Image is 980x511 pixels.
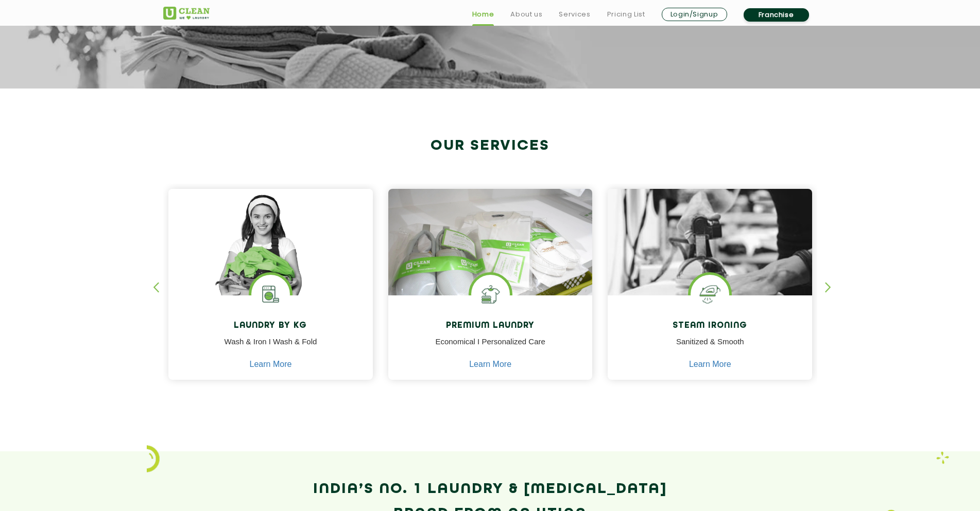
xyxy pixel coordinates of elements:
a: Home [472,8,494,21]
img: a girl with laundry basket [168,189,373,325]
h4: Steam Ironing [615,321,804,331]
h4: Premium Laundry [396,321,585,331]
img: laundry done shoes and clothes [388,189,593,325]
img: clothes ironed [608,189,812,353]
img: UClean Laundry and Dry Cleaning [163,7,210,20]
a: About us [510,8,542,21]
a: Learn More [250,360,292,369]
a: Learn More [469,360,511,369]
img: Shoes Cleaning [471,275,510,313]
a: Services [559,8,590,21]
h4: Laundry by Kg [176,321,365,331]
a: Login/Signup [662,8,727,21]
a: Learn More [689,360,731,369]
p: Wash & Iron I Wash & Fold [176,336,365,359]
a: Franchise [744,8,809,22]
p: Sanitized & Smooth [615,336,804,359]
img: Laundry wash and iron [936,451,949,464]
a: Pricing List [607,8,645,21]
p: Economical I Personalized Care [396,336,585,359]
img: icon_2.png [147,445,160,472]
h2: Our Services [163,137,817,154]
img: steam iron [691,275,729,313]
img: laundry washing machine [251,275,290,313]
